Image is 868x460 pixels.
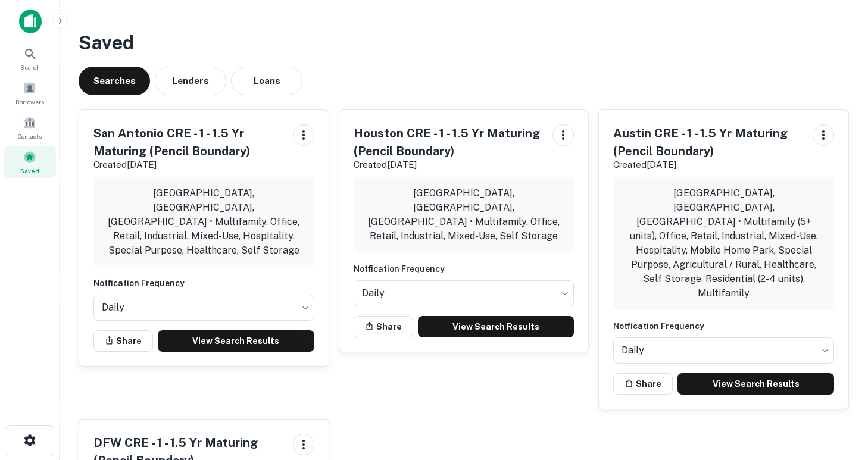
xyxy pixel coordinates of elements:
[677,373,834,395] a: View Search Results
[354,262,574,276] h6: Notfication Frequency
[354,158,544,172] p: Created [DATE]
[93,330,153,352] button: Share
[354,277,574,310] div: Without label
[93,277,314,290] h6: Notfication Frequency
[4,111,56,143] a: Contacts
[158,330,314,352] a: View Search Results
[418,316,574,337] a: View Search Results
[93,124,283,160] h5: San Antonio CRE - 1 - 1.5 Yr Maturing (Pencil Boundary)
[20,62,40,72] span: Search
[4,42,56,74] a: Search
[613,373,673,395] button: Share
[79,67,150,95] button: Searches
[623,186,825,301] p: [GEOGRAPHIC_DATA], [GEOGRAPHIC_DATA], [GEOGRAPHIC_DATA] • Multifamily (5+ units), Office, Retail,...
[613,158,803,172] p: Created [DATE]
[79,29,849,57] h3: Saved
[4,77,56,109] a: Borrowers
[613,334,834,367] div: Without label
[93,291,314,324] div: Without label
[808,365,868,422] iframe: Chat Widget
[231,67,302,95] button: Loans
[613,320,834,333] h6: Notfication Frequency
[93,158,283,172] p: Created [DATE]
[15,97,44,107] span: Borrowers
[20,166,39,176] span: Saved
[103,186,305,258] p: [GEOGRAPHIC_DATA], [GEOGRAPHIC_DATA], [GEOGRAPHIC_DATA] • Multifamily, Office, Retail, Industrial...
[155,67,226,95] button: Lenders
[19,10,42,33] img: capitalize-icon.png
[354,316,413,337] button: Share
[354,124,544,160] h5: Houston CRE - 1 - 1.5 Yr Maturing (Pencil Boundary)
[613,124,803,160] h5: Austin CRE - 1 - 1.5 Yr Maturing (Pencil Boundary)
[363,186,565,243] p: [GEOGRAPHIC_DATA], [GEOGRAPHIC_DATA], [GEOGRAPHIC_DATA] • Multifamily, Office, Retail, Industrial...
[4,146,56,178] a: Saved
[18,132,42,141] span: Contacts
